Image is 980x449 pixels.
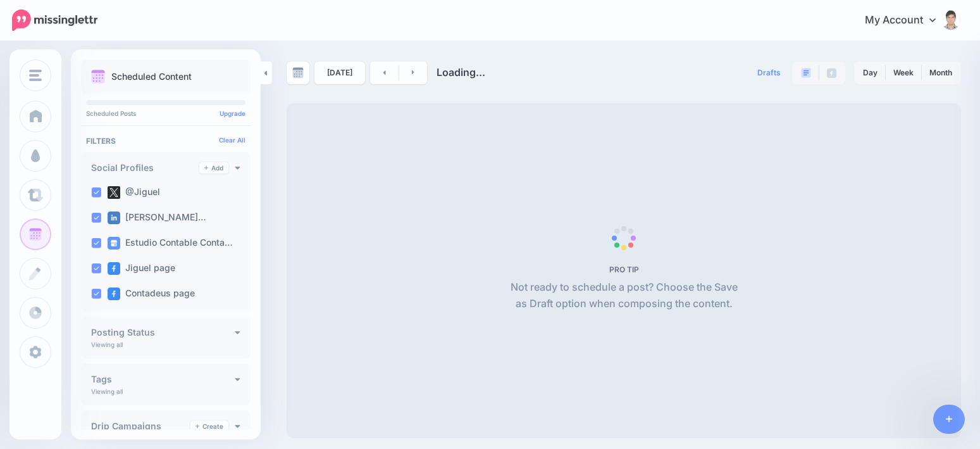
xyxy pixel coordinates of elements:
[855,63,885,83] a: Day
[91,341,123,348] p: Viewing all
[91,375,235,384] h4: Tags
[220,110,245,117] a: Upgrade
[108,262,175,275] label: Jiguel page
[922,63,960,83] a: Month
[506,265,743,274] h5: PRO TIP
[801,68,811,78] img: paragraph-boxed.png
[506,279,743,312] p: Not ready to schedule a post? Choose the Save as Draft option when composing the content.
[437,66,485,79] span: Loading...
[199,162,228,174] a: Add
[108,288,120,300] img: facebook-square.png
[108,212,206,224] label: [PERSON_NAME]…
[12,9,97,31] img: Missinglettr
[108,288,195,300] label: Contadeus page
[757,69,781,77] span: Drafts
[852,5,961,36] a: My Account
[86,136,245,146] h4: Filters
[29,70,42,81] img: menu.png
[91,422,190,431] h4: Drip Campaigns
[108,212,120,224] img: linkedin-square.png
[190,421,228,432] a: Create
[108,262,120,275] img: facebook-square.png
[108,237,233,250] label: Estudio Contable Conta…
[111,72,192,81] p: Scheduled Content
[91,388,123,395] p: Viewing all
[886,63,921,83] a: Week
[108,237,120,250] img: google_business-square.png
[108,186,120,199] img: twitter-square.png
[292,67,304,79] img: calendar-grey-darker.png
[108,186,160,199] label: @Jiguel
[86,110,245,117] p: Scheduled Posts
[91,328,235,337] h4: Posting Status
[91,70,105,84] img: calendar.png
[91,163,199,172] h4: Social Profiles
[750,61,788,84] a: Drafts
[219,136,245,144] a: Clear All
[314,61,365,84] a: [DATE]
[827,68,836,78] img: facebook-grey-square.png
